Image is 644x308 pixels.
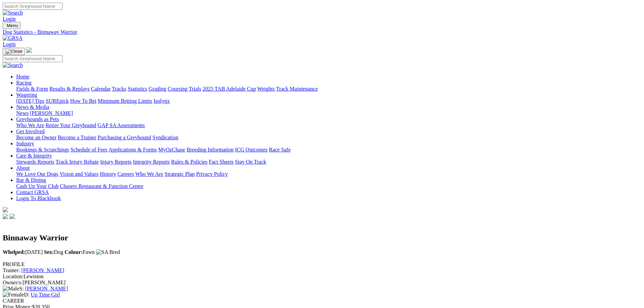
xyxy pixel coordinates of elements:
[128,86,147,92] a: Statistics
[16,159,54,165] a: Stewards Reports
[46,122,96,128] a: Retire Your Greyhound
[16,74,29,79] a: Home
[16,171,641,177] div: About
[16,128,45,134] a: Get Involved
[3,261,641,267] div: PROFILE
[16,147,641,153] div: Industry
[3,292,24,298] img: Female
[31,292,60,298] a: Up Time Girl
[3,22,21,29] button: Toggle navigation
[16,110,641,116] div: News & Media
[96,249,120,255] img: SA Bred
[3,10,23,16] img: Search
[65,249,95,255] span: Fawn
[235,147,267,152] a: ICG Outcomes
[3,233,641,242] h2: Binnaway Warrior
[117,171,134,177] a: Careers
[168,86,188,92] a: Coursing
[171,159,208,165] a: Rules & Policies
[30,110,73,116] a: [PERSON_NAME]
[26,47,32,53] img: logo-grsa-white.png
[60,183,143,189] a: Chasers Restaurant & Function Centre
[109,147,157,152] a: Applications & Forms
[135,171,163,177] a: Who We Are
[98,98,152,104] a: Minimum Betting Limits
[235,159,266,165] a: Stay On Track
[9,214,15,219] img: twitter.svg
[3,41,16,47] a: Login
[98,135,151,140] a: Purchasing a Greyhound
[3,286,19,292] img: Male
[3,29,641,35] a: Dog Statistics - Binnaway Warrior
[44,249,63,255] span: Dog
[16,165,30,171] a: About
[55,159,99,165] a: Track Injury Rebate
[16,98,641,104] div: Wagering
[3,274,641,280] div: Lewiston
[16,86,641,92] div: Racing
[3,35,23,41] img: GRSA
[25,286,68,291] a: [PERSON_NAME]
[59,171,98,177] a: Vision and Values
[16,183,641,189] div: Bar & Dining
[3,298,641,304] div: CAREER
[16,147,69,152] a: Bookings & Scratchings
[49,86,90,92] a: Results & Replays
[16,116,59,122] a: Greyhounds as Pets
[16,122,44,128] a: Who We Are
[7,23,18,28] span: Menu
[3,214,8,219] img: facebook.svg
[70,98,97,104] a: How To Bet
[16,183,58,189] a: Cash Up Your Club
[16,135,56,140] a: Become an Owner
[100,171,116,177] a: History
[209,159,234,165] a: Fact Sheets
[5,49,22,54] img: Close
[16,141,34,146] a: Industry
[165,171,195,177] a: Strategic Plan
[189,86,201,92] a: Trials
[16,159,641,165] div: Care & Integrity
[16,122,641,128] div: Greyhounds as Pets
[3,286,24,291] span: S:
[152,135,178,140] a: Syndication
[3,292,29,298] span: D:
[46,98,69,104] a: SUREpick
[112,86,126,92] a: Tracks
[16,153,52,159] a: Care & Integrity
[16,98,44,104] a: [DATE] Tips
[16,135,641,141] div: Get Involved
[158,147,185,152] a: MyOzChase
[21,267,64,273] a: [PERSON_NAME]
[65,249,82,255] b: Colour:
[153,98,170,104] a: Isolynx
[3,55,63,62] input: Search
[202,86,256,92] a: 2025 TAB Adelaide Cup
[196,171,228,177] a: Privacy Policy
[3,274,23,279] span: Location:
[257,86,275,92] a: Weights
[70,147,107,152] a: Schedule of Fees
[44,249,54,255] b: Sex:
[16,177,46,183] a: Bar & Dining
[16,110,28,116] a: News
[100,159,132,165] a: Injury Reports
[3,48,25,55] button: Toggle navigation
[16,86,48,92] a: Fields & Form
[133,159,170,165] a: Integrity Reports
[3,3,63,10] input: Search
[16,104,49,110] a: News & Media
[58,135,96,140] a: Become a Trainer
[276,86,318,92] a: Track Maintenance
[149,86,166,92] a: Grading
[3,249,43,255] span: [DATE]
[16,195,61,201] a: Login To Blackbook
[98,122,145,128] a: GAP SA Assessments
[16,80,31,86] a: Racing
[269,147,290,152] a: Race Safe
[3,62,23,68] img: Search
[91,86,111,92] a: Calendar
[16,189,49,195] a: Contact GRSA
[3,280,23,285] span: Owner/s:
